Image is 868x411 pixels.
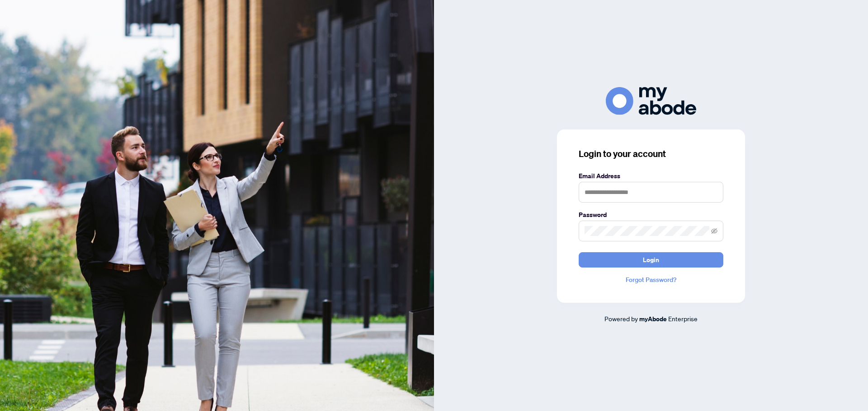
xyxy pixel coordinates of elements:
[643,253,659,267] span: Login
[604,314,638,323] span: Powered by
[579,275,723,285] a: Forgot Password?
[579,148,723,160] h3: Login to your account
[606,87,696,115] img: ma-logo
[668,314,698,323] span: Enterprise
[579,210,723,220] label: Password
[639,314,667,324] a: myAbode
[711,228,717,234] span: eye-invisible
[579,171,723,181] label: Email Address
[579,252,723,268] button: Login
